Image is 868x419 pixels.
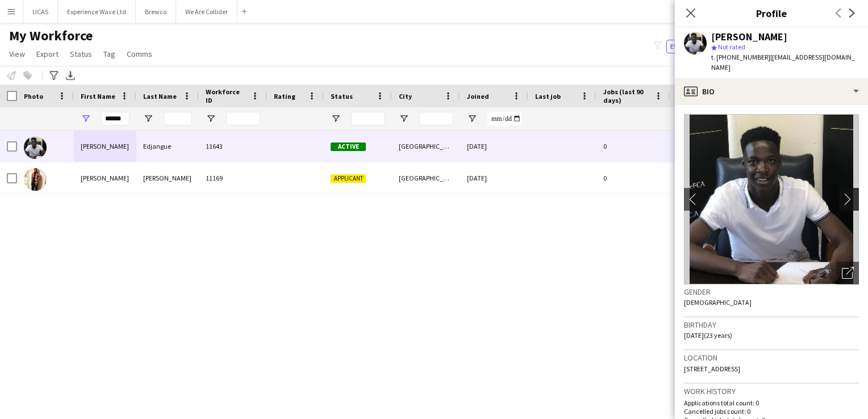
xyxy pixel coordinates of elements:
button: Open Filter Menu [81,114,91,124]
span: Export [36,49,59,59]
span: Tag [103,49,115,59]
button: Open Filter Menu [399,114,409,124]
a: Comms [122,47,157,61]
span: Comms [127,49,152,59]
app-action-btn: Export XLSX [64,69,77,82]
button: Experience Wave Ltd [58,1,136,23]
input: First Name Filter Input [101,112,130,125]
span: t. [PHONE_NUMBER] [711,53,770,61]
div: 0 [596,162,670,194]
span: Workforce ID [206,87,247,104]
span: Status [331,92,353,100]
span: Last job [535,92,561,100]
input: Workforce ID Filter Input [226,112,260,125]
p: Cancelled jobs count: 0 [684,407,859,416]
h3: Location [684,353,859,363]
app-action-btn: Advanced filters [47,69,61,82]
img: Crew avatar or photo [684,114,859,284]
div: [GEOGRAPHIC_DATA] [392,162,460,194]
img: Harold Onuoha [24,168,47,191]
span: [STREET_ADDRESS] [684,364,740,373]
span: Last Name [143,92,177,100]
button: We Are Collider [176,1,237,23]
button: Open Filter Menu [143,114,153,124]
div: Open photos pop-in [836,262,859,284]
span: [DATE] (23 years) [684,331,732,340]
span: Not rated [718,43,745,51]
div: [DATE] [460,131,528,162]
div: [PERSON_NAME] [74,131,136,162]
h3: Profile [675,6,868,20]
span: Jobs (last 90 days) [603,87,650,104]
span: Rating [274,92,295,100]
div: [PERSON_NAME] [136,162,199,194]
a: View [5,47,30,61]
span: View [9,49,25,59]
span: Joined [467,92,489,100]
input: Joined Filter Input [487,112,521,125]
a: Status [65,47,97,61]
span: Active [331,143,366,151]
input: City Filter Input [419,112,453,125]
span: My Workforce [9,27,93,44]
div: [GEOGRAPHIC_DATA] [392,131,460,162]
div: Edjangue [136,131,199,162]
button: UCAS [23,1,58,23]
p: Applications total count: 0 [684,399,859,407]
span: City [399,92,412,100]
button: Open Filter Menu [331,114,341,124]
img: Harold Edjangue [24,136,47,159]
button: Open Filter Menu [467,114,477,124]
a: Tag [99,47,120,61]
div: Bio [675,78,868,105]
button: Brewco [136,1,176,23]
a: Export [32,47,63,61]
div: [PERSON_NAME] [711,32,787,42]
div: 11169 [199,162,267,194]
span: | [EMAIL_ADDRESS][DOMAIN_NAME] [711,53,855,72]
span: Photo [24,92,43,100]
h3: Birthday [684,320,859,330]
div: 11643 [199,131,267,162]
span: First Name [81,92,115,100]
button: Open Filter Menu [206,114,216,124]
input: Status Filter Input [351,112,385,125]
span: Status [70,49,92,59]
div: [DATE] [460,162,528,194]
button: Everyone4,610 [666,40,723,53]
div: [PERSON_NAME] [74,162,136,194]
div: 0 [596,131,670,162]
h3: Gender [684,287,859,297]
h3: Work history [684,386,859,396]
span: [DEMOGRAPHIC_DATA] [684,298,752,307]
span: Applicant [331,174,366,183]
input: Last Name Filter Input [164,112,192,125]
